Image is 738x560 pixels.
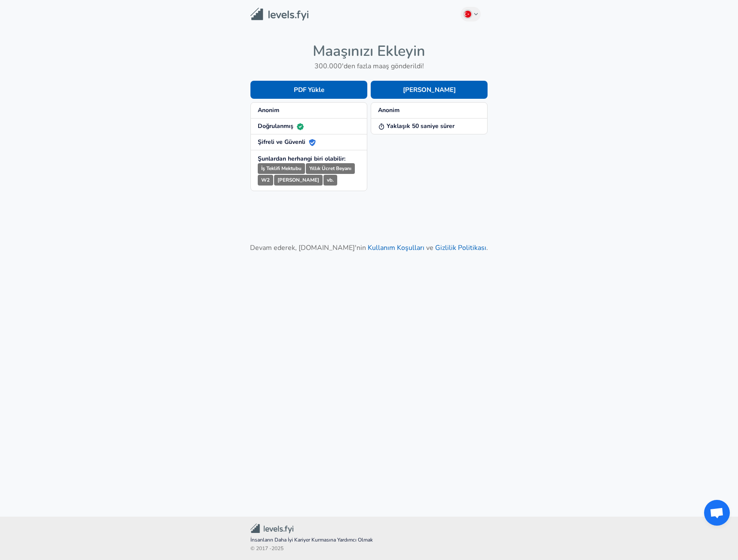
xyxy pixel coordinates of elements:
[460,7,481,21] button: Turkish
[258,175,273,186] small: W2
[464,11,471,18] img: Turkish
[306,163,355,174] small: Yıllık Ücret Beyanı
[258,138,316,146] strong: Şifreli ve Güvenli
[258,106,279,114] strong: Anonim
[250,523,293,533] img: Levels.fyi Topluluğu
[258,155,345,163] strong: Şunlardan herhangi biri olabilir:
[250,81,367,99] button: PDF Yükle
[378,122,454,130] strong: Yaklaşık 50 saniye sürer
[368,243,424,253] a: Kullanım Koşulları
[323,175,337,186] small: vb.
[250,60,488,72] h6: 300.000'den fazla maaş gönderildi!
[258,122,304,130] strong: Doğrulanmış
[704,500,730,526] div: Open chat
[250,8,308,21] img: Levels.fyi
[435,243,486,253] a: Gizlilik Politikası
[274,175,323,186] small: [PERSON_NAME]
[250,536,488,545] span: İnsanların Daha İyi Kariyer Kurmasına Yardımcı Olmak
[250,42,488,60] h4: Maaşınızı Ekleyin
[258,163,305,174] small: İş Teklifi Mektubu
[250,545,488,553] span: © 2017 - 2025
[371,81,488,99] button: [PERSON_NAME]
[378,106,399,114] strong: Anonim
